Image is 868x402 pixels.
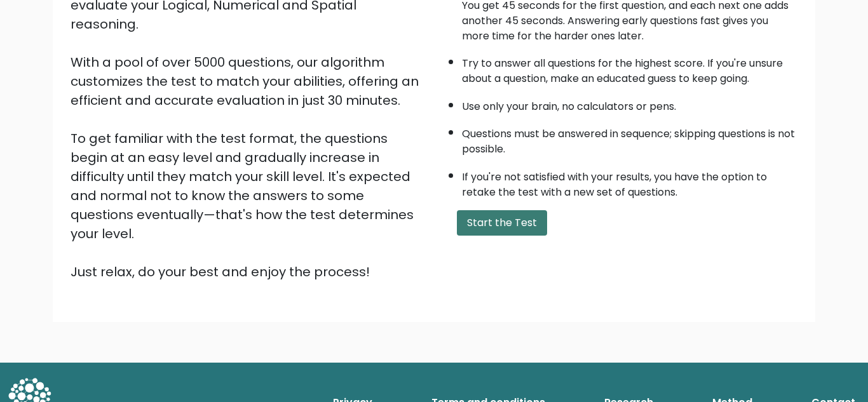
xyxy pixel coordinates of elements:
[462,93,797,114] li: Use only your brain, no calculators or pens.
[462,50,797,86] li: Try to answer all questions for the highest score. If you're unsure about a question, make an edu...
[462,163,797,200] li: If you're not satisfied with your results, you have the option to retake the test with a new set ...
[462,120,797,157] li: Questions must be answered in sequence; skipping questions is not possible.
[457,210,547,236] button: Start the Test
